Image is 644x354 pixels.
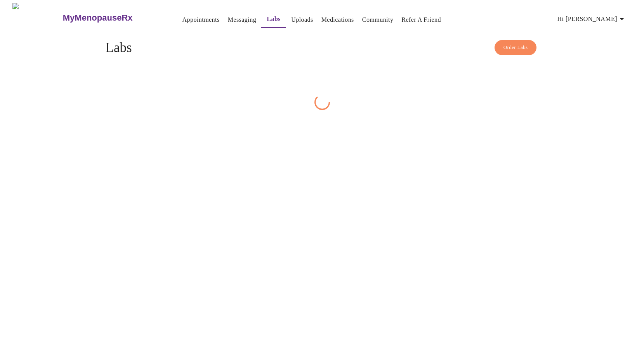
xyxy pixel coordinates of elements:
[228,14,256,25] a: Messaging
[318,12,357,28] button: Medications
[362,14,394,25] a: Community
[288,12,316,28] button: Uploads
[106,40,539,56] h4: Labs
[12,3,62,32] img: MyMenopauseRx Logo
[359,12,397,28] button: Community
[503,43,528,52] span: Order Labs
[321,14,354,25] a: Medications
[398,12,444,28] button: Refer a Friend
[225,12,259,28] button: Messaging
[261,11,286,28] button: Labs
[63,13,133,23] h3: MyMenopauseRx
[179,12,223,28] button: Appointments
[62,4,163,31] a: MyMenopauseRx
[291,14,313,25] a: Uploads
[182,14,220,25] a: Appointments
[267,14,281,24] a: Labs
[495,40,537,55] button: Order Labs
[554,11,630,27] button: Hi [PERSON_NAME]
[557,14,627,24] span: Hi [PERSON_NAME]
[401,14,441,25] a: Refer a Friend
